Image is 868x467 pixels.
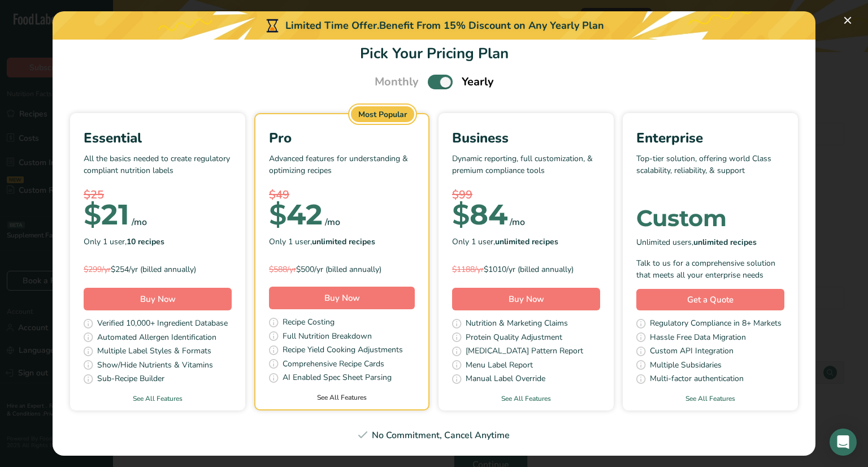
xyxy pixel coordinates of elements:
[452,236,558,248] span: Only 1 user,
[636,257,784,281] div: Talk to us for a comprehensive solution that meets all your enterprise needs
[466,331,562,345] span: Protein Quality Adjustment
[351,106,414,122] div: Most Popular
[452,264,484,275] span: $1188/yr
[84,153,232,187] p: All the basics needed to create regulatory compliant nutrition labels
[312,236,375,247] b: unlimited recipes
[687,293,734,306] span: Get a Quote
[466,317,568,331] span: Nutrition & Marketing Claims
[439,394,614,404] a: See All Features
[140,293,176,305] span: Buy Now
[636,289,784,311] a: Get a Quote
[269,236,375,248] span: Only 1 user,
[636,236,757,248] span: Unlimited users,
[84,263,232,275] div: $254/yr (billed annually)
[452,197,470,232] span: $
[375,73,419,90] span: Monthly
[269,263,415,275] div: $500/yr (billed annually)
[269,204,323,226] div: 42
[452,263,600,275] div: $1010/yr (billed annually)
[84,204,129,226] div: 21
[650,345,734,359] span: Custom API Integration
[693,237,757,248] b: unlimited recipes
[84,236,164,248] span: Only 1 user,
[269,287,415,309] button: Buy Now
[452,288,600,310] button: Buy Now
[650,317,782,331] span: Regulatory Compliance in 8+ Markets
[623,394,798,404] a: See All Features
[466,345,583,359] span: [MEDICAL_DATA] Pattern Report
[269,197,287,232] span: $
[84,264,111,275] span: $299/yr
[269,187,415,204] div: $49
[636,207,784,230] div: Custom
[324,292,360,304] span: Buy Now
[283,330,372,344] span: Full Nutrition Breakdown
[510,215,525,229] div: /mo
[509,293,544,305] span: Buy Now
[636,153,784,187] p: Top-tier solution, offering world Class scalability, reliability, & support
[452,204,507,226] div: 84
[830,429,857,456] div: Open Intercom Messenger
[452,187,600,204] div: $99
[452,128,600,148] div: Business
[379,18,604,33] div: Benefit From 15% Discount on Any Yearly Plan
[97,373,164,387] span: Sub-Recipe Builder
[132,215,147,229] div: /mo
[97,359,213,373] span: Show/Hide Nutrients & Vitamins
[269,128,415,148] div: Pro
[84,197,101,232] span: $
[283,371,392,386] span: AI Enabled Spec Sheet Parsing
[283,344,403,358] span: Recipe Yield Cooking Adjustments
[650,331,746,345] span: Hassle Free Data Migration
[283,316,335,330] span: Recipe Costing
[636,128,784,148] div: Enterprise
[66,429,802,442] div: No Commitment, Cancel Anytime
[70,394,245,404] a: See All Features
[84,187,232,204] div: $25
[53,11,815,40] div: Limited Time Offer.
[127,236,164,247] b: 10 recipes
[283,358,384,372] span: Comprehensive Recipe Cards
[84,288,232,310] button: Buy Now
[650,373,744,387] span: Multi-factor authentication
[97,331,216,345] span: Automated Allergen Identification
[650,359,722,373] span: Multiple Subsidaries
[452,153,600,187] p: Dynamic reporting, full customization, & premium compliance tools
[269,153,415,187] p: Advanced features for understanding & optimizing recipes
[462,73,494,90] span: Yearly
[97,345,211,359] span: Multiple Label Styles & Formats
[97,317,228,331] span: Verified 10,000+ Ingredient Database
[466,359,533,373] span: Menu Label Report
[84,128,232,148] div: Essential
[269,264,296,275] span: $588/yr
[466,373,545,387] span: Manual Label Override
[495,236,558,247] b: unlimited recipes
[255,392,428,403] a: See All Features
[66,42,802,64] h1: Pick Your Pricing Plan
[325,215,340,229] div: /mo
